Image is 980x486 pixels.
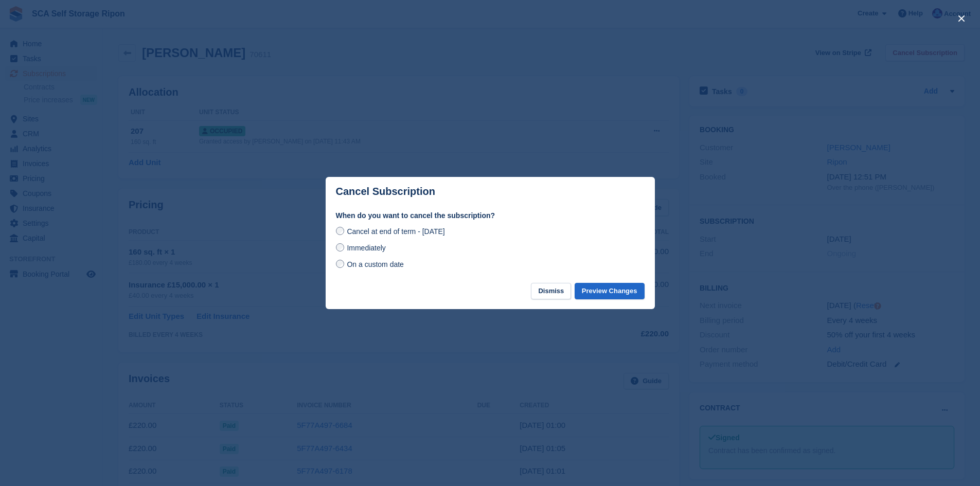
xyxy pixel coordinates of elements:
input: Immediately [336,243,344,251]
span: On a custom date [347,260,404,268]
span: Immediately [347,244,385,252]
input: On a custom date [336,260,344,268]
input: Cancel at end of term - [DATE] [336,227,344,235]
p: Cancel Subscription [336,186,435,197]
button: Preview Changes [575,283,645,300]
button: close [953,10,970,27]
button: Dismiss [531,283,571,300]
label: When do you want to cancel the subscription? [336,210,645,221]
span: Cancel at end of term - [DATE] [347,227,444,236]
